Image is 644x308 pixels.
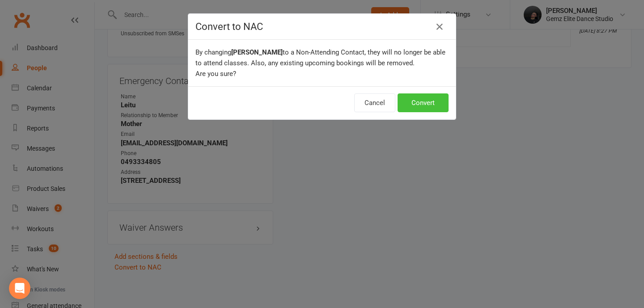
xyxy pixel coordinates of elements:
div: Open Intercom Messenger [9,278,30,299]
button: Convert [398,93,449,112]
button: Cancel [354,93,395,112]
b: [PERSON_NAME] [231,48,283,56]
h4: Convert to NAC [195,21,449,32]
div: By changing to a Non-Attending Contact, they will no longer be able to attend classes. Also, any ... [188,40,456,86]
button: Close [432,20,447,34]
